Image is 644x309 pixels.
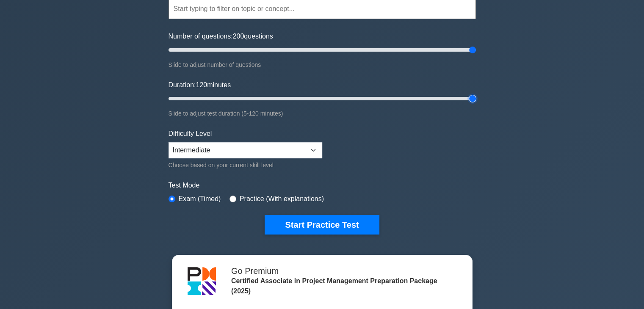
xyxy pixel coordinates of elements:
label: Exam (Timed) [179,194,221,204]
span: 200 [233,33,244,40]
div: Slide to adjust number of questions [169,60,476,70]
button: Start Practice Test [265,215,379,235]
label: Number of questions: questions [169,31,273,41]
label: Test Mode [169,180,476,190]
span: 120 [196,81,207,88]
div: Slide to adjust test duration (5-120 minutes) [169,108,476,119]
label: Practice (With explanations) [240,194,324,204]
div: Choose based on your current skill level [169,160,322,170]
label: Duration: minutes [169,80,231,90]
label: Difficulty Level [169,129,212,139]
